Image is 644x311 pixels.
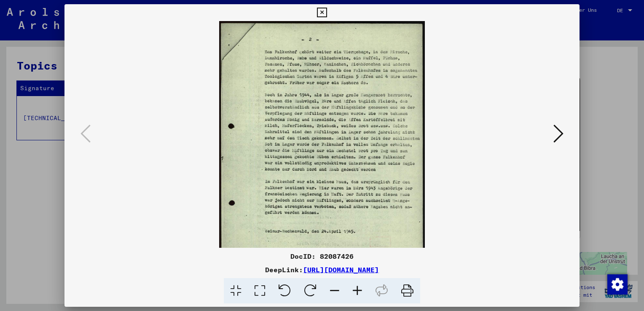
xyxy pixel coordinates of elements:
[64,265,580,275] div: DeepLink:
[219,21,424,311] img: 001.jpg
[303,265,379,274] a: [URL][DOMAIN_NAME]
[607,274,627,294] div: Zustimmung ändern
[607,274,628,295] img: Zustimmung ändern
[64,251,580,261] div: DocID: 82087426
